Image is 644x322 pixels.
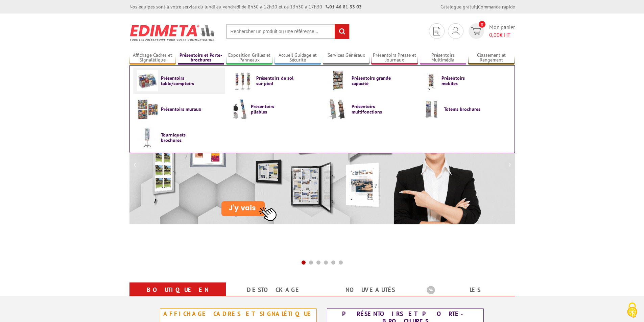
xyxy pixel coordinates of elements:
[489,23,515,39] span: Mon panier
[335,24,349,39] input: rechercher
[226,24,350,39] input: Rechercher un produit ou une référence...
[328,70,349,91] img: Présentoirs grande capacité
[352,75,392,86] span: Présentoirs grande capacité
[433,27,440,35] img: devis rapide
[423,99,441,120] img: Totems brochures
[138,284,218,308] a: Boutique en ligne
[162,310,315,318] div: Affichage Cadres et Signalétique
[423,70,507,91] a: Présentoirs mobiles
[478,4,515,10] a: Commande rapide
[251,104,291,115] span: Présentoirs pliables
[161,75,201,86] span: Présentoirs table/comptoirs
[161,106,201,112] span: Présentoirs muraux
[137,127,158,148] img: Tourniquets brochures
[444,106,484,112] span: Totems brochures
[442,75,482,86] span: Présentoirs mobiles
[137,99,221,120] a: Présentoirs muraux
[452,27,459,35] img: devis rapide
[328,99,349,120] img: Présentoirs multifonctions
[178,52,224,64] a: Présentoirs et Porte-brochures
[352,104,392,115] span: Présentoirs multifonctions
[427,284,511,297] b: Les promotions
[326,4,362,10] strong: 01 46 81 33 03
[137,99,158,120] img: Présentoirs muraux
[232,70,253,91] img: Présentoirs de sol sur pied
[423,70,438,91] img: Présentoirs mobiles
[440,3,515,10] div: |
[234,284,314,296] a: Destockage
[232,99,317,120] a: Présentoirs pliables
[137,70,158,91] img: Présentoirs table/comptoirs
[323,52,369,64] a: Services Généraux
[479,21,485,28] span: 0
[137,70,221,91] a: Présentoirs table/comptoirs
[232,99,248,120] img: Présentoirs pliables
[129,20,216,45] img: Présentoir, panneau, stand - Edimeta - PLV, affichage, mobilier bureau, entreprise
[624,302,641,319] img: Cookies (fenêtre modale)
[226,52,273,64] a: Exposition Grilles et Panneaux
[328,99,412,120] a: Présentoirs multifonctions
[275,52,321,64] a: Accueil Guidage et Sécurité
[161,132,201,143] span: Tourniquets brochures
[423,99,507,120] a: Totems brochures
[489,31,500,38] span: 0,00
[440,4,477,10] a: Catalogue gratuit
[328,70,412,91] a: Présentoirs grande capacité
[129,3,362,10] div: Nos équipes sont à votre service du lundi au vendredi de 8h30 à 12h30 et de 13h30 à 17h30
[256,75,297,86] span: Présentoirs de sol sur pied
[489,31,515,39] span: € HT
[232,70,317,91] a: Présentoirs de sol sur pied
[330,284,410,296] a: nouveautés
[427,284,507,308] a: Les promotions
[467,23,515,39] a: devis rapide 0 Mon panier 0,00€ HT
[620,299,644,322] button: Cookies (fenêtre modale)
[420,52,467,64] a: Présentoirs Multimédia
[129,52,176,64] a: Affichage Cadres et Signalétique
[137,127,221,148] a: Tourniquets brochures
[371,52,418,64] a: Présentoirs Presse et Journaux
[468,52,515,64] a: Classement et Rangement
[471,27,481,35] img: devis rapide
